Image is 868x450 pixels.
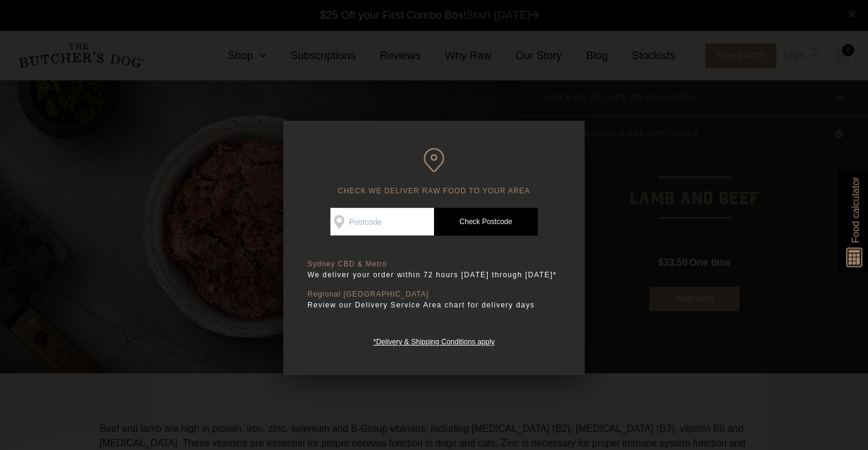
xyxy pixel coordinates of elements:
span: Food calculator [848,177,863,243]
input: Postcode [330,208,434,236]
a: Check Postcode [434,208,538,236]
p: Review our Delivery Service Area chart for delivery days [307,299,561,311]
p: We deliver your order within 72 hours [DATE] through [DATE]* [307,269,561,281]
p: Sydney CBD & Metro [307,260,561,269]
h6: CHECK WE DELIVER RAW FOOD TO YOUR AREA [307,148,561,196]
a: *Delivery & Shipping Conditions apply [373,335,494,346]
p: Regional [GEOGRAPHIC_DATA] [307,290,561,299]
